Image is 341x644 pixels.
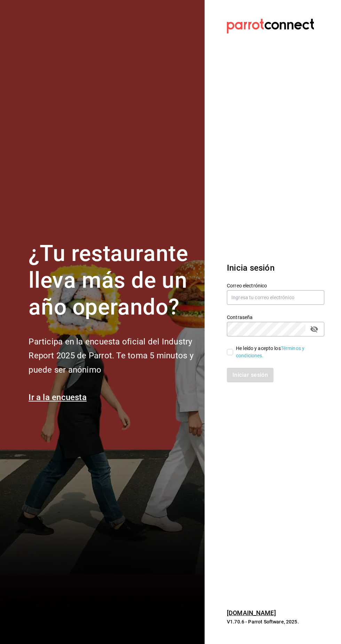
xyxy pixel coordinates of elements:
label: Correo electrónico [227,283,324,288]
h3: Inicia sesión [227,262,324,274]
label: Contraseña [227,315,324,320]
a: [DOMAIN_NAME] [227,609,276,617]
h2: Participa en la encuesta oficial del Industry Report 2025 de Parrot. Te toma 5 minutos y puede se... [29,335,196,377]
div: He leído y acepto los [236,345,319,359]
input: Ingresa tu correo electrónico [227,290,324,305]
button: passwordField [308,323,320,335]
p: V1.70.6 - Parrot Software, 2025. [227,618,324,625]
a: Ir a la encuesta [29,392,87,402]
h1: ¿Tu restaurante lleva más de un año operando? [29,240,196,320]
